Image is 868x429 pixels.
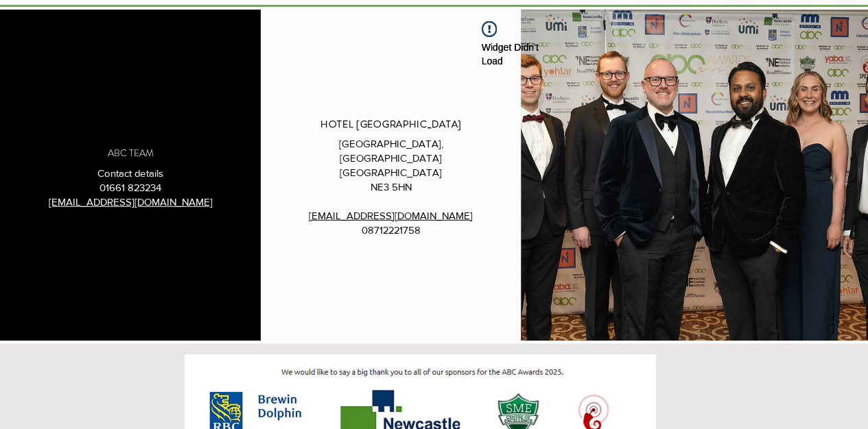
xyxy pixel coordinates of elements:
span: HOTEL [GEOGRAPHIC_DATA] [320,117,462,131]
div: Widget Didn’t Load [470,40,544,68]
a: [EMAIL_ADDRESS][DOMAIN_NAME] [309,210,473,221]
p: 08712221758 [290,223,491,237]
a: [EMAIL_ADDRESS][DOMAIN_NAME] [49,196,213,208]
span: Contact details [97,167,163,179]
span: ABC TEAM [108,146,154,160]
p: [GEOGRAPHIC_DATA], [GEOGRAPHIC_DATA] [290,136,491,165]
img: ABCAwards2024-09423.jpg [521,10,868,341]
p: [GEOGRAPHIC_DATA] [290,165,491,180]
p: NE3 5HN [290,180,491,194]
span: 01661 823234 [99,182,161,193]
